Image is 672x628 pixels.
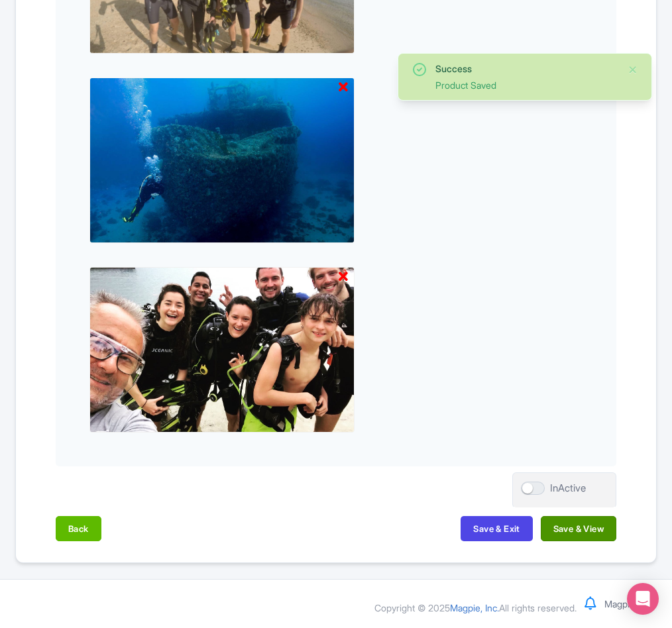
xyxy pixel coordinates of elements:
[366,601,585,615] div: Copyright © 2025 All rights reserved.
[628,62,638,78] button: Close
[89,78,355,243] img: g3rfnjpqx1u3ubrdxlzn.png
[550,481,586,496] div: InActive
[627,583,659,615] div: Open Intercom Messenger
[89,267,355,433] img: kdilchhf2fnc44545nje.jpg
[541,516,616,541] button: Save & View
[435,62,617,76] div: Success
[604,598,657,609] a: Magpie Help
[450,602,499,613] span: Magpie, Inc.
[461,516,532,541] button: Save & Exit
[56,516,101,541] button: Back
[435,78,617,92] div: Product Saved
